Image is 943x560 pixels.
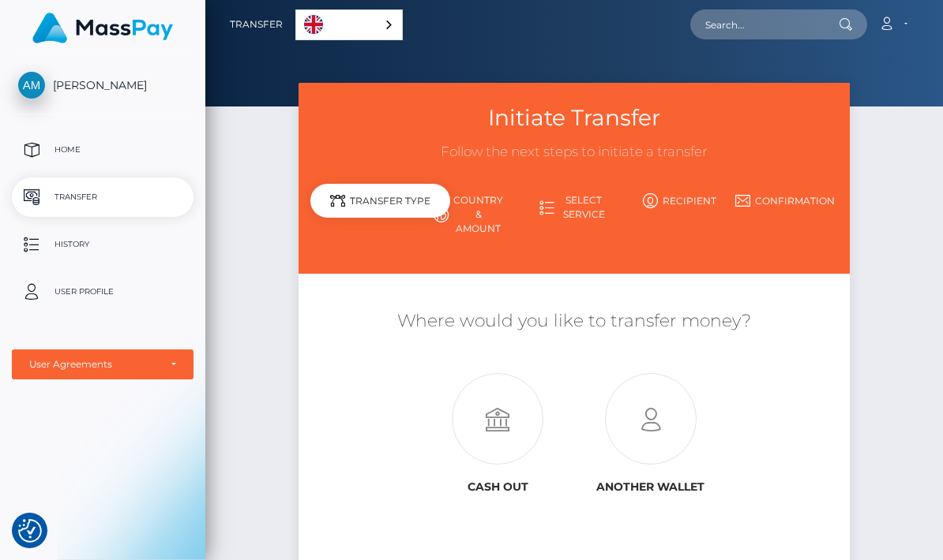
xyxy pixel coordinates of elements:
a: English [296,10,402,39]
a: Confirmation [732,187,838,215]
input: Search... [690,9,839,39]
img: Revisit consent button [18,519,42,543]
button: User Agreements [12,349,193,379]
p: Transfer [18,185,187,209]
h3: Follow the next steps to initiate a transfer [310,143,838,162]
span: [PERSON_NAME] [12,78,193,92]
a: Home [12,130,193,170]
h3: Initiate Transfer [310,103,838,133]
a: Recipient [627,187,733,215]
aside: Language selected: English [295,9,403,40]
a: Transfer [12,177,193,217]
p: User Profile [18,280,187,304]
p: Home [18,138,187,162]
a: History [12,225,193,264]
img: MassPay [32,13,173,43]
a: Country & Amount [415,187,521,242]
h6: Another wallet [586,480,716,494]
a: Transfer Type [310,187,416,228]
div: User Agreements [29,358,159,371]
a: Transfer [230,8,283,41]
h5: Where would you like to transfer money? [310,309,838,334]
div: Transfer Type [310,184,450,218]
a: Select Service [521,187,627,228]
p: History [18,233,187,256]
h6: Cash out [433,480,562,494]
div: Language [295,9,403,40]
a: User Profile [12,272,193,312]
button: Consent Preferences [18,519,42,543]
